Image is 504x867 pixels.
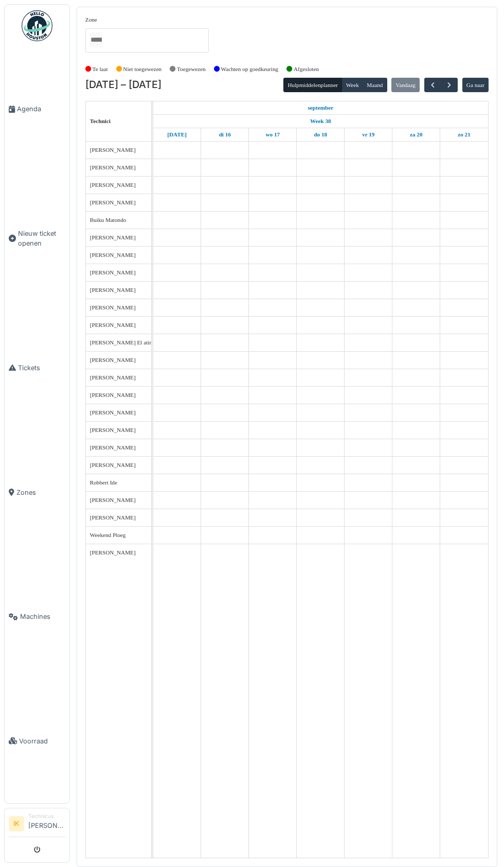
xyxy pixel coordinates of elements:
[165,128,189,141] a: 15 september 2025
[90,357,136,363] span: [PERSON_NAME]
[9,816,24,831] li: IK
[19,736,65,746] span: Voorraad
[17,104,65,114] span: Agenda
[294,65,319,74] label: Afgesloten
[391,78,420,92] button: Vandaag
[217,128,233,141] a: 16 september 2025
[90,304,136,310] span: [PERSON_NAME]
[93,65,108,74] label: Te laat
[123,65,161,74] label: Niet toegewezen
[85,79,161,91] h2: [DATE] – [DATE]
[441,78,458,93] button: Volgende
[90,479,117,485] span: Robbert Ide
[90,234,136,240] span: [PERSON_NAME]
[16,488,65,497] span: Zones
[90,409,136,415] span: [PERSON_NAME]
[90,532,126,538] span: Weekend Ploeg
[18,229,65,248] span: Nieuw ticket openen
[90,392,136,398] span: [PERSON_NAME]
[90,462,136,468] span: [PERSON_NAME]
[9,812,65,837] a: IK Technicus[PERSON_NAME]
[22,10,52,41] img: Badge_color-CXgf-gQk.svg
[90,374,136,380] span: [PERSON_NAME]
[341,78,363,92] button: Week
[283,78,342,92] button: Hulpmiddelenplanner
[263,128,282,141] a: 17 september 2025
[308,115,334,128] a: Week 38
[5,171,69,306] a: Nieuw ticket openen
[90,322,136,328] span: [PERSON_NAME]
[359,128,377,141] a: 19 september 2025
[311,128,330,141] a: 18 september 2025
[85,15,97,24] label: Zone
[305,101,336,114] a: 15 september 2025
[28,812,65,835] li: [PERSON_NAME]
[5,554,69,679] a: Machines
[221,65,279,74] label: Wachten op goedkeuring
[5,679,69,804] a: Voorraad
[5,306,69,430] a: Tickets
[89,32,102,47] input: Alles
[90,217,127,223] span: Buiku Matondo
[424,78,441,93] button: Vorige
[90,147,136,153] span: [PERSON_NAME]
[90,118,111,124] span: Technici
[18,363,65,373] span: Tickets
[20,612,65,621] span: Machines
[90,269,136,275] span: [PERSON_NAME]
[5,47,69,171] a: Agenda
[90,497,136,503] span: [PERSON_NAME]
[90,549,136,556] span: [PERSON_NAME]
[363,78,387,92] button: Maand
[90,514,136,521] span: [PERSON_NAME]
[90,444,136,450] span: [PERSON_NAME]
[28,812,65,820] div: Technicus
[407,128,425,141] a: 20 september 2025
[90,199,136,205] span: [PERSON_NAME]
[90,164,136,170] span: [PERSON_NAME]
[462,78,489,92] button: Ga naar
[455,128,473,141] a: 21 september 2025
[90,252,136,258] span: [PERSON_NAME]
[5,430,69,554] a: Zones
[90,287,136,293] span: [PERSON_NAME]
[90,427,136,433] span: [PERSON_NAME]
[90,339,155,345] span: [PERSON_NAME] El atimi
[90,182,136,188] span: [PERSON_NAME]
[177,65,206,74] label: Toegewezen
